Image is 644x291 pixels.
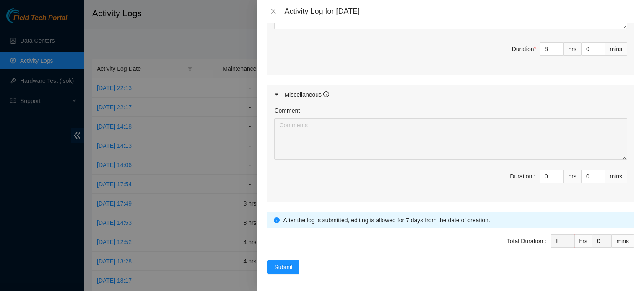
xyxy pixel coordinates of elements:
[274,217,280,223] span: info-circle
[267,260,299,274] button: Submit
[323,91,329,97] span: info-circle
[575,234,592,248] div: hrs
[267,8,279,15] button: Close
[283,216,628,225] div: After the log is submitted, editing is allowed for 7 days from the date of creation.
[605,170,627,183] div: mins
[605,42,627,56] div: mins
[274,263,293,272] span: Submit
[612,234,634,248] div: mins
[270,8,277,15] span: close
[274,118,627,160] textarea: Comment
[564,42,582,56] div: hrs
[267,85,634,104] div: Miscellaneous info-circle
[284,90,329,99] div: Miscellaneous
[274,92,279,97] span: caret-right
[510,172,535,181] div: Duration :
[512,44,536,54] div: Duration
[564,170,582,183] div: hrs
[274,106,300,115] label: Comment
[284,7,634,16] div: Activity Log for [DATE]
[507,237,546,246] div: Total Duration :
